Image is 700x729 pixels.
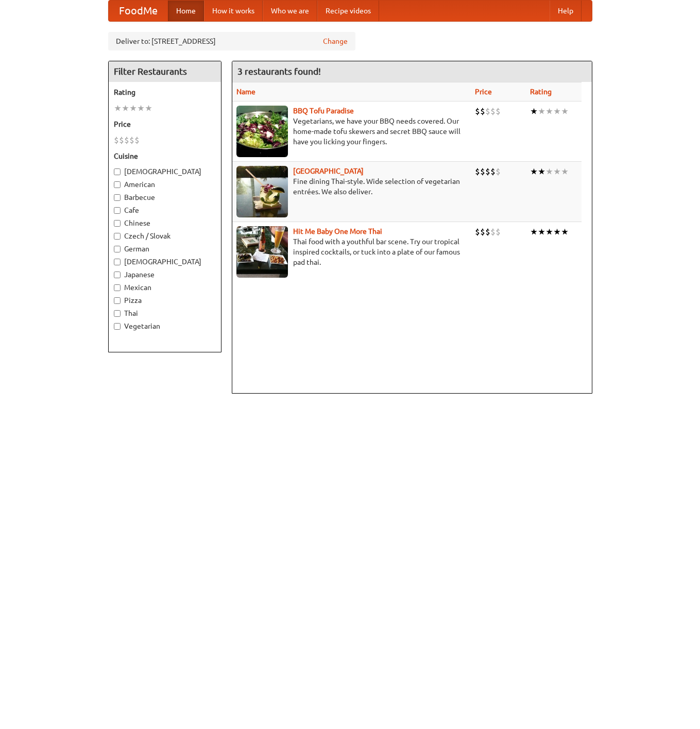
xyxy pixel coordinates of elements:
[114,272,121,278] input: Japanese
[496,106,501,117] li: $
[114,321,216,331] label: Vegetarian
[114,233,121,240] input: Czech / Slovak
[545,166,553,177] li: ★
[114,257,216,267] label: [DEMOGRAPHIC_DATA]
[236,226,288,278] img: babythai.jpg
[236,106,288,157] img: tofuparadise.jpg
[475,166,480,177] li: $
[109,1,168,21] a: FoodMe
[561,166,569,177] li: ★
[114,166,216,177] label: [DEMOGRAPHIC_DATA]
[236,116,467,147] p: Vegetarians, we have your BBQ needs covered. Our home-made tofu skewers and secret BBQ sauce will...
[114,179,216,190] label: American
[530,226,538,238] li: ★
[114,269,216,280] label: Japanese
[530,166,538,177] li: ★
[496,226,501,238] li: $
[475,226,480,238] li: $
[237,66,321,76] ng-pluralize: 3 restaurants found!
[480,226,485,238] li: $
[236,166,288,217] img: satay.jpg
[538,106,545,117] li: ★
[114,297,121,304] input: Pizza
[114,308,216,318] label: Thai
[129,134,134,146] li: $
[114,284,121,291] input: Mexican
[293,167,364,175] a: [GEOGRAPHIC_DATA]
[293,107,354,115] a: BBQ Tofu Paradise
[124,134,129,146] li: $
[490,226,496,238] li: $
[122,103,129,114] li: ★
[145,103,152,114] li: ★
[204,1,263,21] a: How it works
[236,236,467,267] p: Thai food with a youthful bar scene. Try our tropical inspired cocktails, or tuck into a plate of...
[263,1,317,21] a: Who we are
[114,181,121,188] input: American
[114,205,216,215] label: Cafe
[114,207,121,214] input: Cafe
[545,106,553,117] li: ★
[129,103,137,114] li: ★
[168,1,204,21] a: Home
[323,36,348,46] a: Change
[114,87,216,97] h5: Rating
[293,227,382,235] a: Hit Me Baby One More Thai
[114,244,216,254] label: German
[114,231,216,241] label: Czech / Slovak
[553,166,561,177] li: ★
[485,166,490,177] li: $
[553,226,561,238] li: ★
[114,310,121,317] input: Thai
[236,88,255,96] a: Name
[485,106,490,117] li: $
[109,61,221,82] h4: Filter Restaurants
[114,103,122,114] li: ★
[134,134,140,146] li: $
[480,106,485,117] li: $
[119,134,124,146] li: $
[114,295,216,306] label: Pizza
[137,103,145,114] li: ★
[538,226,545,238] li: ★
[550,1,582,21] a: Help
[114,246,121,252] input: German
[114,192,216,202] label: Barbecue
[561,226,569,238] li: ★
[114,194,121,201] input: Barbecue
[475,88,492,96] a: Price
[490,106,496,117] li: $
[114,168,121,175] input: [DEMOGRAPHIC_DATA]
[114,259,121,265] input: [DEMOGRAPHIC_DATA]
[530,106,538,117] li: ★
[114,151,216,161] h5: Cuisine
[538,166,545,177] li: ★
[236,176,467,197] p: Fine dining Thai-style. Wide selection of vegetarian entrées. We also deliver.
[480,166,485,177] li: $
[545,226,553,238] li: ★
[553,106,561,117] li: ★
[475,106,480,117] li: $
[114,134,119,146] li: $
[114,220,121,227] input: Chinese
[114,282,216,293] label: Mexican
[114,119,216,129] h5: Price
[114,323,121,330] input: Vegetarian
[108,32,355,50] div: Deliver to: [STREET_ADDRESS]
[530,88,552,96] a: Rating
[496,166,501,177] li: $
[114,218,216,228] label: Chinese
[317,1,379,21] a: Recipe videos
[490,166,496,177] li: $
[485,226,490,238] li: $
[561,106,569,117] li: ★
